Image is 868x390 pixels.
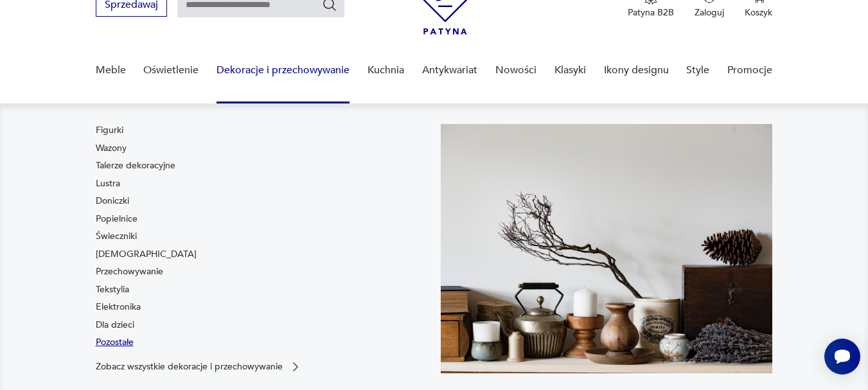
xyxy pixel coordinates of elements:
a: Nowości [495,46,536,95]
a: Zobacz wszystkie dekoracje i przechowywanie [96,360,302,373]
a: Talerze dekoracyjne [96,159,175,172]
a: Tekstylia [96,283,129,296]
p: Koszyk [745,6,772,19]
p: Patyna B2B [628,6,674,19]
a: Meble [96,46,126,95]
a: Kuchnia [368,46,404,95]
a: Doniczki [96,195,129,208]
a: Pozostałe [96,336,134,349]
a: Wazony [96,142,127,155]
a: Dekoracje i przechowywanie [217,46,350,95]
p: Zaloguj [695,6,724,19]
a: Dla dzieci [96,319,134,332]
a: Klasyki [554,46,586,95]
a: Przechowywanie [96,265,163,278]
a: Oświetlenie [143,46,199,95]
img: cfa44e985ea346226f89ee8969f25989.jpg [441,124,773,373]
iframe: Smartsupp widget button [824,339,860,375]
a: Sprzedawaj [96,1,167,10]
a: [DEMOGRAPHIC_DATA] [96,248,197,261]
a: Ikony designu [604,46,669,95]
a: Elektronika [96,301,141,314]
a: Style [686,46,709,95]
a: Antykwariat [422,46,477,95]
a: Figurki [96,124,123,137]
a: Lustra [96,177,120,190]
a: Popielnice [96,213,137,226]
a: Świeczniki [96,230,137,243]
p: Zobacz wszystkie dekoracje i przechowywanie [96,362,283,371]
a: Promocje [727,46,772,95]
